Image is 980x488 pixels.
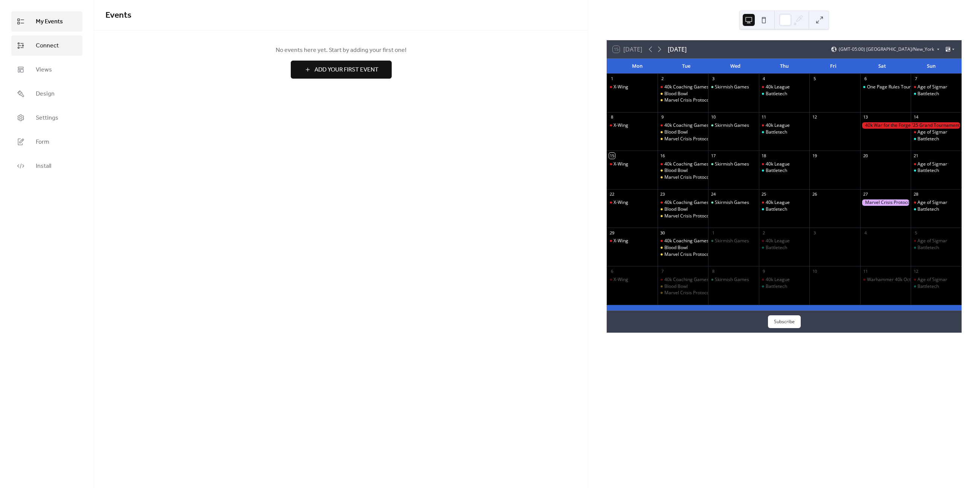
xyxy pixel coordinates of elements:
span: Events [105,7,131,24]
div: X-Wing [607,122,658,129]
div: Skirmish Games [708,122,759,129]
div: 11 [761,114,767,120]
span: (GMT-05:00) [GEOGRAPHIC_DATA]/New_York [839,47,934,52]
div: Blood Bowl [658,129,708,135]
div: 6 [862,76,868,82]
div: 40k Coaching Games Night [664,277,721,283]
div: Marvel Crisis Protocol [664,251,710,258]
div: 23 [660,192,666,197]
div: Marvel Crisis Protocol [664,213,710,219]
div: X-Wing [614,84,628,90]
div: 40k League [766,84,790,90]
div: Mon [613,59,662,74]
div: 26 [812,192,817,197]
a: Views [11,59,82,80]
div: 5 [913,230,919,236]
div: 40k Coaching Games Night [658,84,708,90]
div: X-Wing [607,84,658,90]
div: 1 [609,76,615,82]
span: No events here yet. Start by adding your first one! [105,46,577,55]
div: Battletech [911,167,962,174]
button: Add Your First Event [291,61,392,79]
div: 5 [812,76,817,82]
div: Skirmish Games [708,161,759,167]
div: Battletech [759,91,810,97]
div: Blood Bowl [658,167,708,174]
div: Sat [858,59,907,74]
div: Battletech [917,136,939,142]
div: 40k League [766,277,790,283]
span: Settings [36,114,58,123]
div: 40k Coaching Games Night [658,161,708,167]
span: My Events [36,17,63,26]
a: Settings [11,108,82,128]
div: 19 [812,153,817,158]
div: Age of Sigmar [911,199,962,206]
div: 16 [660,153,666,158]
div: X-Wing [607,199,658,206]
div: 40k League [766,238,790,244]
div: Battletech [766,283,787,290]
div: Age of Sigmar [911,277,962,283]
div: Blood Bowl [664,129,688,135]
div: 40k Coaching Games Night [664,161,721,167]
div: Battletech [911,91,962,97]
a: Form [11,132,82,152]
div: Age of Sigmar [911,161,962,167]
div: Warhammer 40k Oct Tournament [867,277,938,283]
div: 6 [609,268,615,274]
div: Marvel Crisis Protocol [658,136,708,142]
div: [DATE] [668,45,687,54]
div: Battletech [766,129,787,135]
div: Battletech [759,283,810,290]
a: Install [11,156,82,176]
div: 13 [862,114,868,120]
div: Wed [711,59,760,74]
div: Battletech [766,91,787,97]
div: 40k Coaching Games Night [658,122,708,129]
div: Blood Bowl [658,283,708,290]
span: Install [36,162,51,171]
div: Battletech [911,206,962,213]
div: X-Wing [614,238,628,244]
div: 28 [913,192,919,197]
div: 8 [609,114,615,120]
div: Marvel Crisis Protocol [658,174,708,181]
div: 10 [710,114,716,120]
div: 40k Coaching Games Night [658,277,708,283]
div: X-Wing [614,122,628,129]
div: 40k Coaching Games Night [664,122,721,129]
div: Battletech [911,136,962,142]
div: Marvel Crisis Protocol [664,136,710,142]
a: Add Your First Event [105,61,577,79]
div: Age of Sigmar [917,277,947,283]
a: Connect [11,35,82,56]
div: Warhammer 40k Oct Tournament [860,277,911,283]
div: Blood Bowl [664,245,688,251]
div: 40k Coaching Games Night [664,238,721,244]
div: One Page Rules Tournament [860,84,911,90]
div: Battletech [917,91,939,97]
div: 40k Coaching Games Night [658,199,708,206]
div: Age of Sigmar [911,84,962,90]
div: Skirmish Games [708,238,759,244]
div: 40k League [759,161,810,167]
div: Battletech [759,245,810,251]
button: Subscribe [768,315,801,328]
div: Age of Sigmar [917,199,947,206]
div: Battletech [917,283,939,290]
span: Add Your First Event [314,65,379,74]
div: Battletech [766,206,787,213]
div: Marvel Crisis Protocol [658,290,708,296]
div: Skirmish Games [715,122,749,129]
div: 10 [812,268,817,274]
div: 21 [913,153,919,158]
div: X-Wing [614,199,628,206]
div: 40k League [766,199,790,206]
div: Tue [662,59,711,74]
div: Age of Sigmar [917,238,947,244]
div: Marvel Crisis Protocol [658,97,708,103]
div: 7 [913,76,919,82]
div: Age of Sigmar [917,129,947,135]
div: Skirmish Games [715,161,749,167]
